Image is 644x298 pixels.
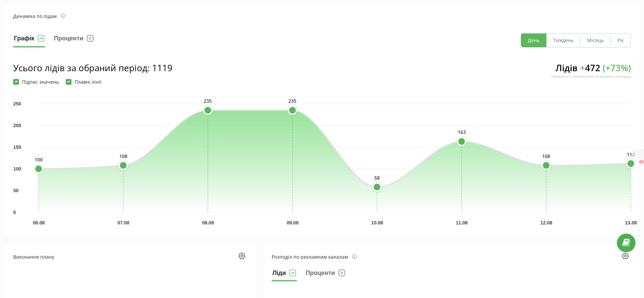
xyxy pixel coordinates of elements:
[33,220,45,225] text: 06.08
[66,79,102,85] label: Плавні лінії
[272,268,297,281] button: Ліди
[542,153,550,159] text: 108
[13,166,21,172] text: 100
[13,33,45,47] button: Графік
[603,62,631,74] span: ( + 73 %)
[13,123,21,128] text: 200
[13,79,59,85] label: Підпис значень
[546,34,580,47] button: Тиждень
[53,33,94,47] button: Проценти
[118,220,129,225] text: 07.08
[551,74,631,79] div: Порівняно з аналогічним попереднім періодом
[627,151,635,158] text: 112
[13,188,19,193] text: 50
[204,98,212,104] text: 235
[288,98,296,104] text: 235
[13,13,65,20] div: Динаміка по лідам
[202,220,214,225] text: 08.08
[287,220,298,225] text: 09.08
[13,253,54,260] div: Виконання плану
[625,220,637,225] text: 13.08
[13,144,21,150] text: 150
[610,34,630,47] button: Рік
[580,62,585,74] span: +
[580,34,610,47] button: Місяць
[639,160,644,164] button: X
[374,175,380,181] text: 58
[13,62,172,74] div: Усього лідів за обраний період : 1119
[35,156,43,163] text: 100
[456,220,468,225] text: 11.08
[13,210,16,215] text: 0
[551,62,631,85] div: Лідів 472
[13,101,21,106] text: 250
[119,153,127,159] text: 108
[272,253,357,260] div: Розподіл по рекламним каналам
[540,220,552,225] text: 12.08
[458,129,466,135] text: 163
[521,34,546,47] button: День
[371,220,383,225] text: 10.08
[305,268,346,281] button: Проценти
